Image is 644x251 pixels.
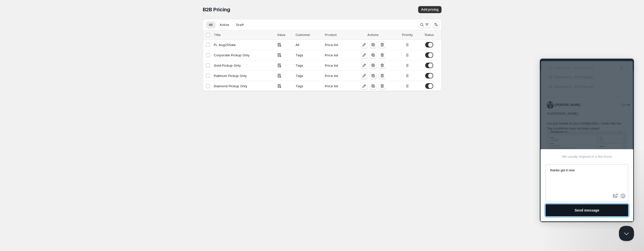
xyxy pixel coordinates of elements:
span: Title [214,33,221,37]
span: Actions [367,33,379,37]
span: Value [277,33,285,37]
div: All [295,42,322,47]
div: Tags [295,83,322,89]
div: Tags [295,53,322,58]
button: Search and filter results [418,21,430,28]
button: Add pricing [418,6,441,13]
span: Active [220,23,229,27]
span: B2B Pricing [203,7,230,13]
div: PL Aug25Sale [214,42,274,47]
div: Gold Pickup Only [214,63,274,68]
div: Tags [295,73,322,78]
div: Tags [295,63,322,68]
div: Price list [325,63,349,68]
span: Customer [295,33,310,37]
div: Platinum Pickup Only [214,73,274,78]
button: Sort the results [432,21,439,28]
span: Product [325,33,337,37]
div: Price list [325,53,349,58]
span: Priority [402,33,413,37]
div: Price list [325,73,349,78]
span: All [209,23,213,27]
iframe: Help Scout Beacon - Live Chat, Contact Form, and Knowledge Base [540,59,634,222]
div: Corporate Pickup Only [214,53,274,58]
span: Status [425,33,434,37]
div: Price list [325,42,349,47]
span: Draft [236,23,244,27]
iframe: Help Scout Beacon - Close [619,226,634,241]
span: Add pricing [421,8,438,12]
div: Price list [325,83,349,89]
div: Diamond PIckup Only [214,83,274,89]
